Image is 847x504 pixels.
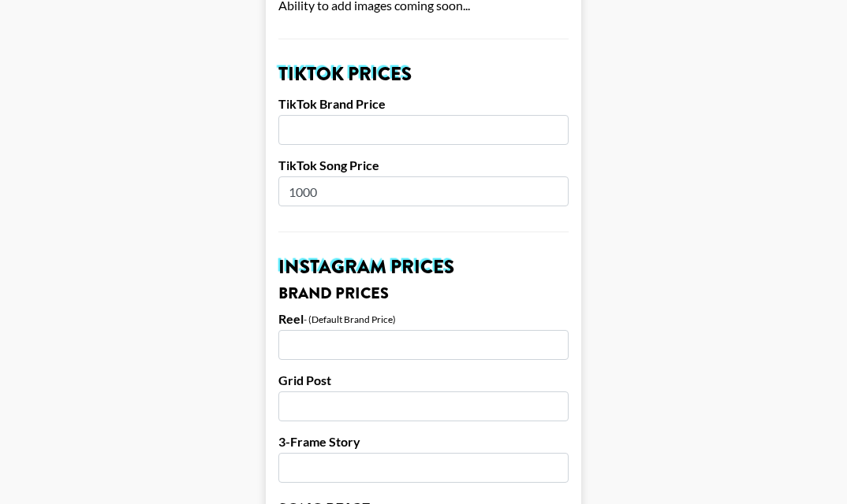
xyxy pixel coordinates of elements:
div: - (Default Brand Price) [304,313,396,325]
label: TikTok Brand Price [278,96,569,112]
label: TikTok Song Price [278,157,569,173]
h2: Instagram Prices [278,258,569,276]
label: Grid Post [278,372,569,388]
h3: Brand Prices [278,286,569,302]
h2: TikTok Prices [278,65,569,83]
label: 3-Frame Story [278,434,569,450]
label: Reel [278,311,304,327]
